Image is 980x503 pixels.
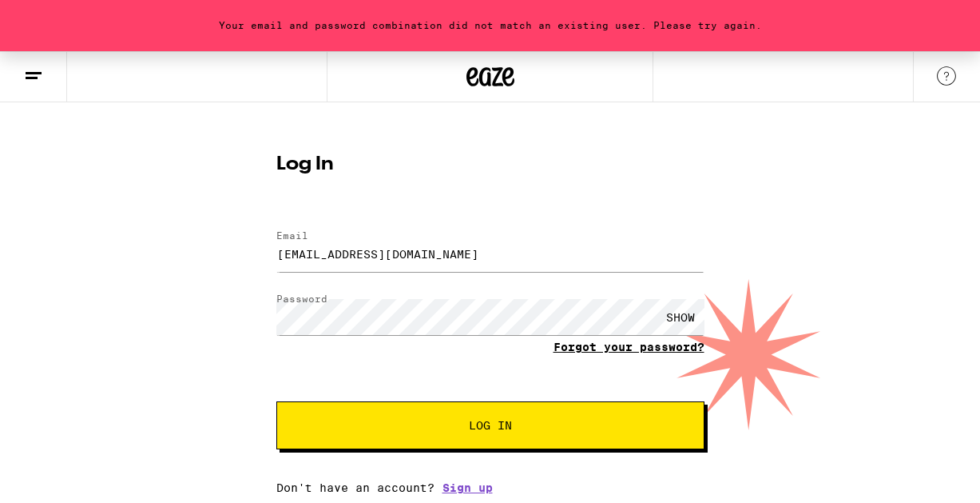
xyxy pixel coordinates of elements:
a: Forgot your password? [553,341,704,353]
div: Don't have an account? [276,481,704,494]
label: Password [276,293,327,304]
input: Email [276,236,704,272]
h1: Log In [276,155,704,174]
span: Log In [469,420,512,431]
label: Email [276,230,308,241]
a: Sign up [442,481,493,494]
span: Hi. Need any help? [10,11,115,24]
button: Log In [276,401,704,449]
div: SHOW [657,299,704,335]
